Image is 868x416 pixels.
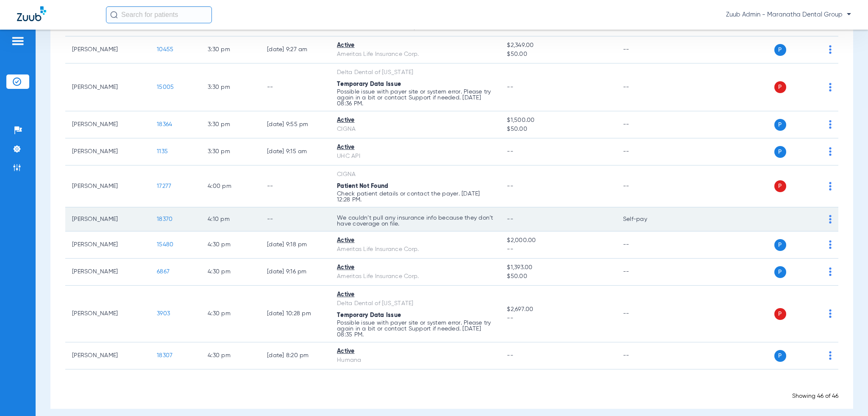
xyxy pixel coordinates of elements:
[337,170,493,179] div: CIGNA
[826,375,868,416] iframe: Chat Widget
[157,242,173,248] span: 15480
[810,267,818,276] img: x.svg
[337,320,493,338] p: Possible issue with payer site or system error. Please try again in a bit or contact Support if n...
[726,11,851,19] span: Zuub Admin - Maranatha Dental Group
[810,240,818,249] img: x.svg
[65,111,150,138] td: [PERSON_NAME]
[65,342,150,369] td: [PERSON_NAME]
[507,149,513,154] span: --
[337,50,493,59] div: Ameritas Life Insurance Corp.
[337,89,493,107] p: Possible issue with payer site or system error. Please try again in a bit or contact Support if n...
[774,81,786,93] span: P
[810,309,818,318] img: x.svg
[507,41,609,50] span: $2,349.00
[774,308,786,320] span: P
[201,231,260,259] td: 4:30 PM
[260,286,330,342] td: [DATE] 10:28 PM
[337,215,493,227] p: We couldn’t pull any insurance info because they don’t have coverage on file.
[157,216,172,222] span: 18370
[507,183,513,189] span: --
[507,236,609,245] span: $2,000.00
[260,63,330,111] td: --
[829,267,832,276] img: group-dot-blue.svg
[201,111,260,138] td: 3:30 PM
[337,312,401,318] span: Temporary Data Issue
[337,41,493,50] div: Active
[260,111,330,138] td: [DATE] 9:55 PM
[260,207,330,231] td: --
[829,120,832,129] img: group-dot-blue.svg
[337,299,493,308] div: Delta Dental of [US_STATE]
[337,263,493,272] div: Active
[337,347,493,356] div: Active
[110,11,118,19] img: Search Icon
[17,6,46,21] img: Zuub Logo
[774,44,786,56] span: P
[157,149,168,154] span: 1135
[774,350,786,362] span: P
[157,269,170,275] span: 6867
[774,266,786,278] span: P
[774,180,786,192] span: P
[829,240,832,249] img: group-dot-blue.svg
[507,216,513,222] span: --
[260,165,330,207] td: --
[616,63,673,111] td: --
[774,146,786,158] span: P
[65,165,150,207] td: [PERSON_NAME]
[337,272,493,281] div: Ameritas Life Insurance Corp.
[829,215,832,223] img: group-dot-blue.svg
[201,63,260,111] td: 3:30 PM
[507,125,609,134] span: $50.00
[65,207,150,231] td: [PERSON_NAME]
[201,165,260,207] td: 4:00 PM
[201,207,260,231] td: 4:10 PM
[440,383,465,390] span: Loading
[260,259,330,286] td: [DATE] 9:16 PM
[507,263,609,272] span: $1,393.00
[201,342,260,369] td: 4:30 PM
[507,305,609,314] span: $2,697.00
[157,311,170,317] span: 3903
[337,290,493,299] div: Active
[810,45,818,54] img: x.svg
[810,120,818,129] img: x.svg
[507,272,609,281] span: $50.00
[829,83,832,91] img: group-dot-blue.svg
[810,182,818,190] img: x.svg
[337,116,493,125] div: Active
[157,353,172,358] span: 18307
[260,231,330,259] td: [DATE] 9:18 PM
[810,83,818,91] img: x.svg
[507,353,513,358] span: --
[507,116,609,125] span: $1,500.00
[337,236,493,245] div: Active
[65,36,150,63] td: [PERSON_NAME]
[157,84,174,90] span: 15005
[201,36,260,63] td: 3:30 PM
[616,286,673,342] td: --
[201,259,260,286] td: 4:30 PM
[337,356,493,365] div: Humana
[11,36,25,46] img: hamburger-icon
[337,183,388,189] span: Patient Not Found
[774,239,786,251] span: P
[829,147,832,156] img: group-dot-blue.svg
[829,45,832,54] img: group-dot-blue.svg
[810,215,818,223] img: x.svg
[810,351,818,360] img: x.svg
[792,393,838,399] span: Showing 46 of 46
[65,63,150,111] td: [PERSON_NAME]
[157,121,172,127] span: 18364
[829,182,832,190] img: group-dot-blue.svg
[65,231,150,259] td: [PERSON_NAME]
[507,84,513,90] span: --
[157,47,173,52] span: 10455
[337,143,493,152] div: Active
[337,81,401,87] span: Temporary Data Issue
[616,111,673,138] td: --
[337,125,493,134] div: CIGNA
[157,183,171,189] span: 17277
[616,231,673,259] td: --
